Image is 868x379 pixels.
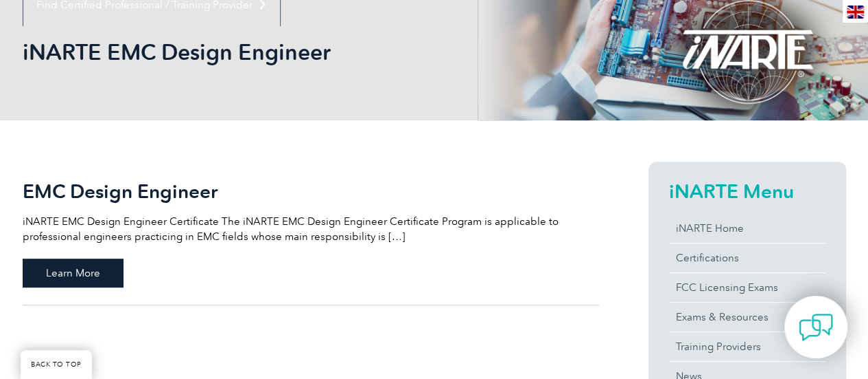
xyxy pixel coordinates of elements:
a: Certifications [669,243,825,272]
img: en [847,6,864,19]
h1: iNARTE EMC Design Engineer [23,39,550,65]
a: FCC Licensing Exams [669,273,825,302]
img: contact-chat.png [799,310,833,345]
a: Training Providers [669,332,825,361]
p: iNARTE EMC Design Engineer Certificate The iNARTE EMC Design Engineer Certificate Program is appl... [23,214,599,244]
a: BACK TO TOP [21,350,92,379]
h2: iNARTE Menu [669,180,825,202]
span: Learn More [23,259,124,288]
a: iNARTE Home [669,214,825,243]
h2: EMC Design Engineer [23,180,599,202]
a: Exams & Resources [669,303,825,332]
a: EMC Design Engineer iNARTE EMC Design Engineer Certificate The iNARTE EMC Design Engineer Certifi... [23,162,599,305]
